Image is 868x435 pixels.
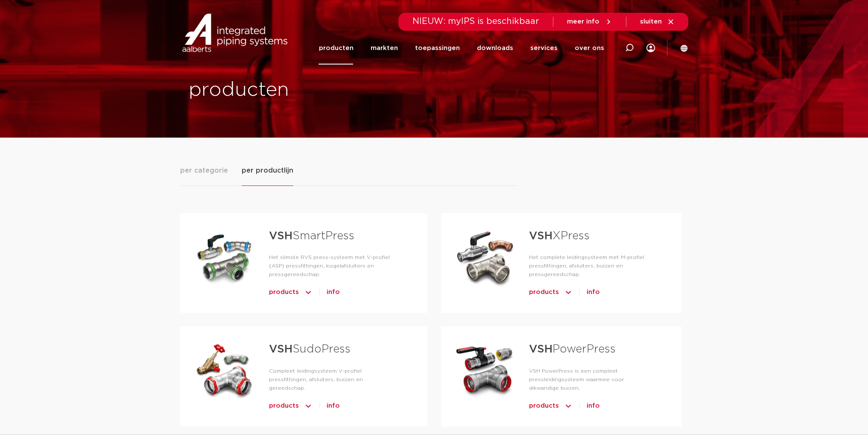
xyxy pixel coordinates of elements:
a: downloads [476,32,513,65]
p: Het complete leidingsysteem met M-profiel pressfittingen, afsluiters, buizen en pressgereedschap. [529,253,654,279]
strong: VSH [529,344,552,355]
span: NIEUW: myIPS is beschikbaar [412,17,539,26]
a: meer info [567,18,612,26]
span: per productlijn [242,165,293,176]
span: meer info [567,18,599,25]
p: VSH PowerPress is een compleet pressleidingsysteem waarmee voor dikwandige buizen. [529,367,654,392]
a: producten [319,32,353,65]
img: icon-chevron-up-1.svg [304,285,313,299]
img: icon-chevron-up-1.svg [564,399,573,413]
strong: VSH [529,230,552,241]
a: info [327,285,340,299]
a: services [530,32,557,65]
strong: VSH [269,230,292,241]
span: products [529,399,559,413]
img: icon-chevron-up-1.svg [304,399,313,413]
a: VSHXPress [529,230,590,241]
span: sluiten [640,18,662,25]
span: products [269,399,299,413]
strong: VSH [269,344,292,355]
nav: Menu [319,32,604,65]
span: products [269,285,299,299]
a: info [587,399,600,413]
a: info [327,399,340,413]
a: markten [370,32,397,65]
p: Compleet leidingsysteem V-profiel pressfittingen, afsluiters, buizen en gereedschap. [269,367,400,392]
h1: producten [189,76,430,104]
a: sluiten [640,18,675,26]
span: products [529,285,559,299]
a: VSHPowerPress [529,344,616,355]
p: Het slimste RVS press-systeem met V-profiel (ASP) pressfittingen, kogelafsluiters en pressgereeds... [269,253,400,279]
span: per categorie [180,165,228,176]
a: VSHSmartPress [269,230,354,241]
a: VSHSudoPress [269,344,351,355]
img: icon-chevron-up-1.svg [564,285,573,299]
a: toepassingen [415,32,459,65]
a: info [587,285,600,299]
a: over ons [574,32,604,65]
